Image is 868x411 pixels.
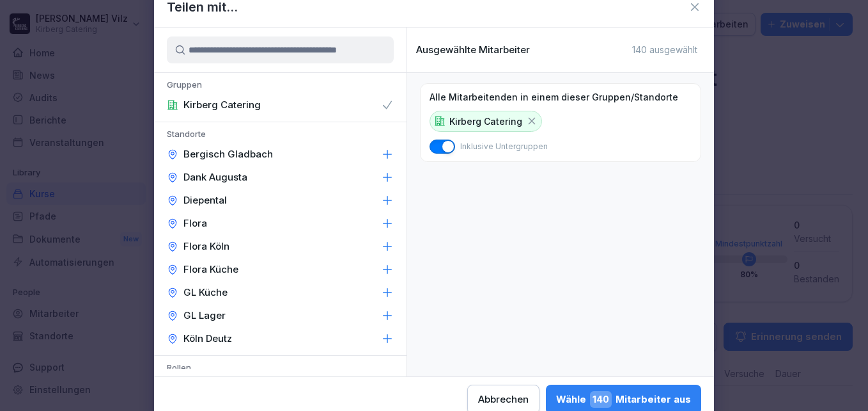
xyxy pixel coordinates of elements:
p: Kirberg Catering [183,99,261,111]
div: Wähle Mitarbeiter aus [556,391,691,408]
p: Inklusive Untergruppen [460,141,548,152]
p: Bergisch Gladbach [183,148,273,161]
p: Dank Augusta [183,171,247,184]
p: Flora Küche [183,263,238,276]
p: Kirberg Catering [449,115,522,128]
span: 140 [590,391,612,408]
p: Standorte [154,129,407,143]
p: Flora Köln [183,240,229,253]
p: 140 ausgewählt [632,44,697,56]
p: Alle Mitarbeitenden in einem dieser Gruppen/Standorte [430,92,678,103]
p: Rollen [154,362,407,376]
p: Ausgewählte Mitarbeiter [416,44,530,56]
p: Diepental [183,194,227,207]
div: Abbrechen [478,392,529,407]
p: Köln Deutz [183,332,232,345]
p: Flora [183,217,207,230]
p: GL Lager [183,309,226,322]
p: GL Küche [183,286,228,299]
p: Gruppen [154,79,407,93]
